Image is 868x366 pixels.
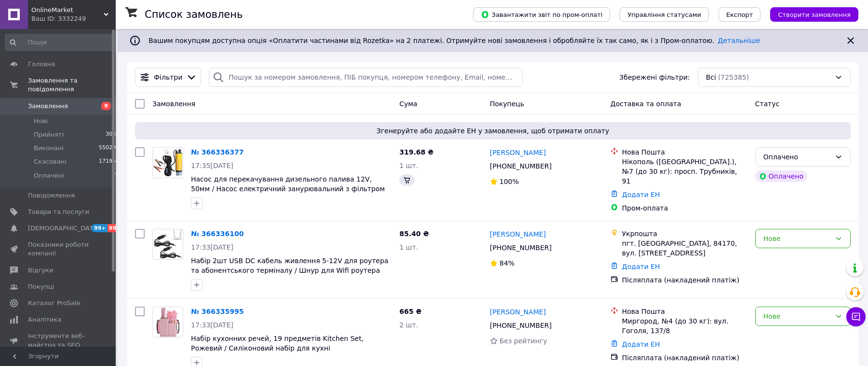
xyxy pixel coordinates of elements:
span: Замовлення та повідомлення [28,76,116,94]
span: Збережені фільтри: [619,72,690,82]
button: Чат з покупцем [846,307,866,326]
a: № 366336377 [191,148,244,156]
button: Завантажити звіт по пром-оплаті [473,7,610,22]
span: Відгуки [28,266,53,275]
span: 85.40 ₴ [399,230,429,238]
div: Оплачено [763,152,831,162]
button: Експорт [719,7,761,22]
div: Укрпошта [622,229,747,239]
span: 17:33[DATE] [191,243,233,251]
a: Додати ЕН [622,191,660,198]
img: Фото товару [153,307,183,337]
img: Фото товару [153,148,183,178]
a: Набір кухонних речей, 19 предметів Kitchen Set, Рожевий / Силіконовий набір для кухні [191,335,364,352]
a: Додати ЕН [622,263,660,270]
div: пгт. [GEOGRAPHIC_DATA], 84170, вул. [STREET_ADDRESS] [622,239,747,258]
span: 1 шт. [399,243,418,251]
span: Замовлення [28,102,68,111]
span: 17:35[DATE] [191,162,233,169]
a: Додати ЕН [622,340,660,348]
a: Насос для перекачування дизельного палива 12V, 50мм / Насос електричний занурювальний з фільтром [191,175,385,193]
span: Всі [706,72,716,82]
span: Виконані [34,144,64,153]
a: Фото товару [152,229,183,260]
button: Створити замовлення [770,7,858,22]
div: Нове [763,233,831,244]
span: Покупці [28,282,54,291]
div: Ваш ID: 3332249 [31,14,116,23]
div: Нікополь ([GEOGRAPHIC_DATA].), №7 (до 30 кг): просп. Трубників, 91 [622,157,747,186]
a: [PERSON_NAME] [490,307,546,317]
a: Фото товару [152,307,183,338]
div: Оплачено [755,170,807,182]
span: (725385) [718,73,749,81]
span: Прийняті [34,130,64,139]
span: Каталог ProSale [28,299,80,308]
span: OnlineMarket [31,6,104,14]
button: Управління статусами [620,7,709,22]
span: Вашим покупцям доступна опція «Оплатити частинами від Rozetka» на 2 платежі. Отримуйте нові замов... [149,37,760,44]
span: Показники роботи компанії [28,240,89,258]
span: 99+ [108,224,123,232]
a: Створити замовлення [760,10,858,18]
div: [PHONE_NUMBER] [488,241,554,254]
div: Пром-оплата [622,203,747,213]
span: Головна [28,60,55,69]
span: 319.68 ₴ [399,148,434,156]
div: Нове [763,311,831,322]
span: 2 шт. [399,321,418,329]
img: Фото товару [153,229,183,259]
input: Пошук за номером замовлення, ПІБ покупця, номером телефону, Email, номером накладної [209,68,523,87]
span: Товари та послуги [28,208,89,216]
a: Фото товару [152,147,183,178]
span: [DEMOGRAPHIC_DATA] [28,224,99,233]
div: [PHONE_NUMBER] [488,159,554,173]
span: 99+ [92,224,108,232]
span: 9 [101,102,111,110]
span: Статус [755,100,780,108]
span: Оплачені [34,171,64,180]
a: [PERSON_NAME] [490,148,546,157]
span: Створити замовлення [778,11,851,18]
span: 100% [500,178,519,185]
span: 1 шт. [399,162,418,169]
span: 84% [500,259,515,267]
div: [PHONE_NUMBER] [488,319,554,332]
span: Інструменти веб-майстра та SEO [28,332,89,349]
span: Нові [34,117,48,126]
span: 3034 [106,130,119,139]
span: Скасовані [34,157,67,166]
a: Набір 2шт USB DC кабель живлення 5-12V для роутера та абонентського терміналу / Шнур для Wifi роу... [191,257,388,274]
h1: Список замовлень [145,9,243,20]
a: Детальніше [718,37,760,44]
a: № 366336100 [191,230,244,238]
div: Нова Пошта [622,307,747,316]
span: Без рейтингу [500,337,547,345]
span: Управління статусами [627,11,701,18]
span: Експорт [726,11,753,18]
div: Нова Пошта [622,147,747,157]
a: [PERSON_NAME] [490,229,546,239]
span: Повідомлення [28,191,75,200]
span: Покупець [490,100,524,108]
span: Аналітика [28,315,61,324]
span: 17:33[DATE] [191,321,233,329]
input: Пошук [5,34,120,51]
a: № 366335995 [191,308,244,315]
span: Фільтри [154,72,182,82]
span: Завантажити звіт по пром-оплаті [481,10,602,19]
span: Замовлення [152,100,195,108]
div: Післяплата (накладений платіж) [622,275,747,285]
span: Доставка та оплата [610,100,681,108]
span: 171969 [99,157,119,166]
span: 550299 [99,144,119,153]
div: Післяплата (накладений платіж) [622,353,747,363]
span: 665 ₴ [399,308,421,315]
div: Миргород, №4 (до 30 кг): вул. Гоголя, 137/8 [622,316,747,336]
span: Згенеруйте або додайте ЕН у замовлення, щоб отримати оплату [139,126,847,136]
span: Cума [399,100,417,108]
